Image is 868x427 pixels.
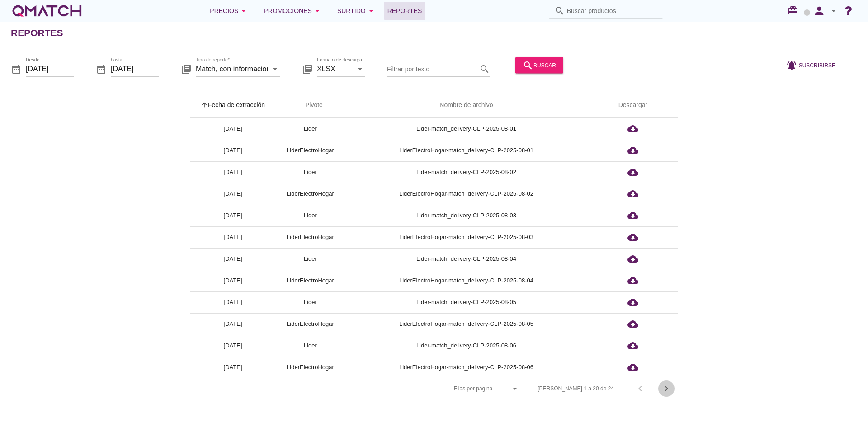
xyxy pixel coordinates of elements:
[627,145,638,156] i: cloud_download
[345,226,588,248] td: LiderElectroHogar-match_delivery-CLP-2025-08-03
[26,61,74,76] input: Desde
[779,57,843,73] button: Suscribirse
[190,93,276,118] th: Fecha de extracción: Sorted ascending. Activate to sort descending.
[345,205,588,226] td: Lider-match_delivery-CLP-2025-08-03
[554,5,565,16] i: search
[363,375,520,402] div: Filas por página
[11,63,22,74] i: date_range
[276,161,345,183] td: Lider
[96,63,107,74] i: date_range
[190,140,276,161] td: [DATE]
[345,357,588,378] td: LiderElectroHogar-match_delivery-CLP-2025-08-06
[201,101,208,108] i: arrow_upward
[276,93,345,118] th: Pivote: Not sorted. Activate to sort ascending.
[627,123,638,134] i: cloud_download
[627,188,638,199] i: cloud_download
[627,319,638,329] i: cloud_download
[190,291,276,313] td: [DATE]
[11,2,83,20] a: white-qmatch-logo
[190,118,276,140] td: [DATE]
[366,5,377,16] i: arrow_drop_down
[786,60,799,70] i: notifications_active
[276,313,345,335] td: LiderElectroHogar
[276,226,345,248] td: LiderElectroHogar
[567,4,657,18] input: Buscar productos
[627,275,638,286] i: cloud_download
[276,357,345,378] td: LiderElectroHogar
[190,357,276,378] td: [DATE]
[269,63,280,74] i: arrow_drop_down
[384,2,426,20] a: Reportes
[523,60,533,70] i: search
[345,93,588,118] th: Nombre de archivo: Not sorted.
[276,140,345,161] td: LiderElectroHogar
[627,362,638,373] i: cloud_download
[196,61,268,76] input: Tipo de reporte*
[11,26,63,40] h2: Reportes
[181,63,192,74] i: library_books
[345,248,588,270] td: Lider-match_delivery-CLP-2025-08-04
[515,57,563,73] button: buscar
[256,2,330,20] button: Promociones
[509,383,520,394] i: arrow_drop_down
[345,118,588,140] td: Lider-match_delivery-CLP-2025-08-01
[788,5,802,16] i: redeem
[317,61,353,76] input: Formato de descarga
[345,313,588,335] td: LiderElectroHogar-match_delivery-CLP-2025-08-05
[190,161,276,183] td: [DATE]
[276,205,345,226] td: Lider
[627,297,638,308] i: cloud_download
[190,248,276,270] td: [DATE]
[658,380,675,397] button: Next page
[627,340,638,351] i: cloud_download
[337,5,377,16] div: Surtido
[276,183,345,205] td: LiderElectroHogar
[345,183,588,205] td: LiderElectroHogar-match_delivery-CLP-2025-08-02
[627,167,638,178] i: cloud_download
[190,313,276,335] td: [DATE]
[354,63,365,74] i: arrow_drop_down
[276,335,345,357] td: Lider
[479,63,490,74] i: search
[276,270,345,291] td: LiderElectroHogar
[588,93,678,118] th: Descargar: Not sorted.
[312,5,323,16] i: arrow_drop_down
[190,205,276,226] td: [DATE]
[627,210,638,221] i: cloud_download
[828,5,839,16] i: arrow_drop_down
[799,61,835,69] span: Suscribirse
[276,248,345,270] td: Lider
[276,291,345,313] td: Lider
[190,183,276,205] td: [DATE]
[190,270,276,291] td: [DATE]
[190,335,276,357] td: [DATE]
[330,2,384,20] button: Surtido
[345,161,588,183] td: Lider-match_delivery-CLP-2025-08-02
[538,385,614,393] div: [PERSON_NAME] 1 a 20 de 24
[345,140,588,161] td: LiderElectroHogar-match_delivery-CLP-2025-08-01
[627,232,638,243] i: cloud_download
[276,118,345,140] td: Lider
[627,253,638,264] i: cloud_download
[387,5,422,16] span: Reportes
[238,5,249,16] i: arrow_drop_down
[345,335,588,357] td: Lider-match_delivery-CLP-2025-08-06
[190,226,276,248] td: [DATE]
[387,61,477,76] input: Filtrar por texto
[810,5,828,17] i: person
[345,291,588,313] td: Lider-match_delivery-CLP-2025-08-05
[264,5,323,16] div: Promociones
[210,5,249,16] div: Precios
[661,383,672,394] i: chevron_right
[203,2,256,20] button: Precios
[523,60,556,70] div: buscar
[111,61,159,76] input: hasta
[302,63,313,74] i: library_books
[345,270,588,291] td: LiderElectroHogar-match_delivery-CLP-2025-08-04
